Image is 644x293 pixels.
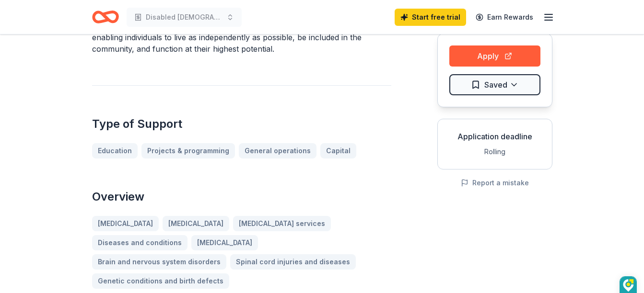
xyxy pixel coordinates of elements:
[239,143,316,158] a: General operations
[146,11,222,23] span: Disabled [DEMOGRAPHIC_DATA] Veterans Chapter40
[484,79,507,91] span: Saved
[92,6,119,28] a: Home
[320,143,356,158] a: Capital
[127,8,242,27] button: Disabled [DEMOGRAPHIC_DATA] Veterans Chapter40
[445,131,544,142] div: Application deadline
[461,177,529,189] button: Report a mistake
[141,143,235,158] a: Projects & programming
[449,74,540,95] button: Saved
[92,116,391,132] h2: Type of Support
[92,189,391,204] h2: Overview
[623,279,634,292] img: DzVsEph+IJtmAAAAAElFTkSuQmCC
[92,143,138,158] a: Education
[395,9,466,26] a: Start free trial
[449,45,540,67] button: Apply
[470,9,539,26] a: Earn Rewards
[445,146,544,158] div: Rolling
